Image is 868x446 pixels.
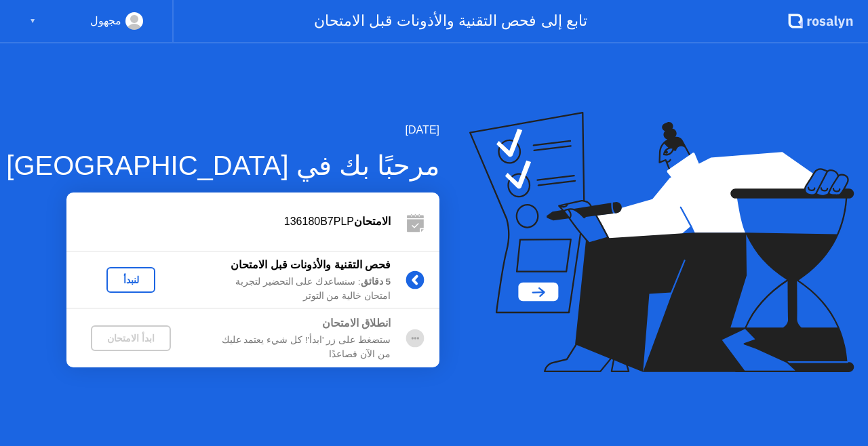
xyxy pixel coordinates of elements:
div: ابدأ الامتحان [96,333,165,344]
div: مرحبًا بك في [GEOGRAPHIC_DATA] [6,145,439,186]
b: 5 دقائق [361,277,391,287]
button: لنبدأ [106,267,155,293]
button: ابدأ الامتحان [91,325,171,351]
b: فحص التقنية والأذونات قبل الامتحان [231,259,391,270]
div: : سنساعدك على التحضير لتجربة امتحان خالية من التوتر [195,275,391,303]
div: مجهول [90,12,121,30]
div: [DATE] [6,122,439,138]
div: ستضغط على زر 'ابدأ'! كل شيء يعتمد عليك من الآن فصاعدًا [195,333,391,361]
div: ▼ [29,12,36,30]
b: انطلاق الامتحان [322,317,391,329]
div: لنبدأ [112,275,150,285]
div: 136180B7PLP [66,214,391,230]
b: الامتحان [354,216,391,227]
